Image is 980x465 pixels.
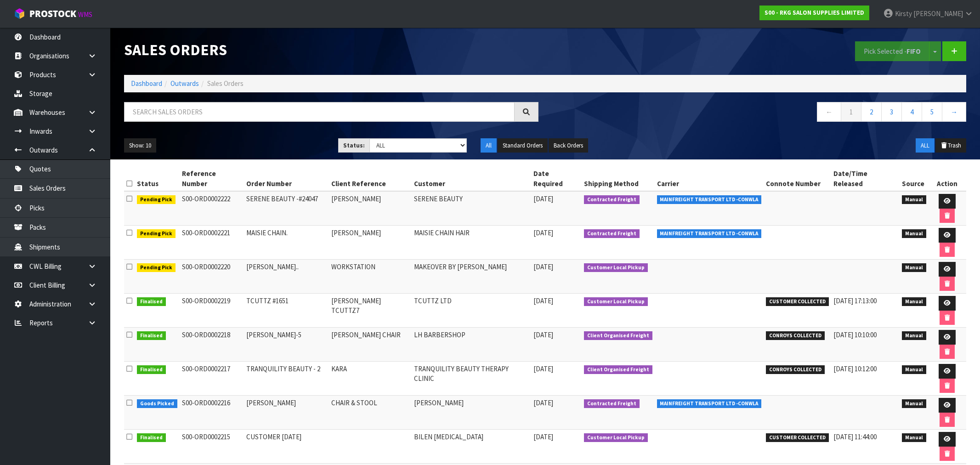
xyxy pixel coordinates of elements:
td: S00-ORD0002221 [180,226,244,260]
h1: Sales Orders [124,41,538,58]
a: S00 - RKG SALON SUPPLIES LIMITED [759,6,869,20]
td: [PERSON_NAME] [412,396,531,430]
small: WMS [78,10,92,19]
th: Connote Number [764,166,831,191]
a: Dashboard [131,79,162,88]
button: Standard Orders [498,138,548,153]
nav: Page navigation [552,102,967,125]
span: Finalised [137,433,166,442]
span: [DATE] 10:12:00 [833,364,877,373]
a: → [942,102,966,122]
span: Client Organised Freight [584,365,652,374]
span: Kirsty [895,9,912,18]
span: Manual [902,433,926,442]
span: Finalised [137,331,166,340]
span: Manual [902,263,926,272]
td: TCUTTZ #1651 [244,294,329,328]
td: MAKEOVER BY [PERSON_NAME] [412,260,531,294]
button: Show: 10 [124,138,156,153]
span: Finalised [137,365,166,374]
td: TRANQUILITY BEAUTY - 2 [244,362,329,396]
button: Back Orders [549,138,588,153]
span: Goods Picked [137,399,177,408]
td: S00-ORD0002216 [180,396,244,430]
td: TRANQUILITY BEAUTY THERAPY CLINIC [412,362,531,396]
td: [PERSON_NAME]-5 [244,328,329,362]
a: ← [817,102,841,122]
td: S00-ORD0002215 [180,430,244,464]
img: cube-alt.png [14,8,25,19]
td: [PERSON_NAME] TCUTTZ7 [329,294,412,328]
th: Customer [412,166,531,191]
td: SERENE BEAUTY -#24047 [244,191,329,226]
span: Manual [902,399,926,408]
th: Status [135,166,180,191]
td: KARA [329,362,412,396]
span: Pending Pick [137,229,176,238]
td: [PERSON_NAME] [329,226,412,260]
td: S00-ORD0002219 [180,294,244,328]
th: Reference Number [180,166,244,191]
span: MAINFREIGHT TRANSPORT LTD -CONWLA [657,399,762,408]
button: ALL [916,138,935,153]
span: ProStock [29,8,76,20]
span: Manual [902,297,926,306]
th: Client Reference [329,166,412,191]
a: 2 [861,102,882,122]
span: Client Organised Freight [584,331,652,340]
a: Outwards [170,79,199,88]
td: CUSTOMER [DATE] [244,430,329,464]
button: Pick Selected -FIFO [855,41,929,61]
td: LH BARBERSHOP [412,328,531,362]
span: [DATE] [533,194,553,203]
th: Carrier [655,166,764,191]
span: [PERSON_NAME] [913,9,963,18]
span: CUSTOMER COLLECTED [766,433,829,442]
a: 5 [922,102,942,122]
td: S00-ORD0002222 [180,191,244,226]
td: SERENE BEAUTY [412,191,531,226]
span: CONROYS COLLECTED [766,331,825,340]
span: Manual [902,365,926,374]
td: S00-ORD0002217 [180,362,244,396]
span: MAINFREIGHT TRANSPORT LTD -CONWLA [657,195,762,204]
th: Date/Time Released [831,166,900,191]
span: [DATE] 11:44:00 [833,432,877,441]
td: MAISIE CHAIN HAIR [412,226,531,260]
td: TCUTTZ LTD [412,294,531,328]
span: CONROYS COLLECTED [766,365,825,374]
span: [DATE] [533,398,553,407]
strong: S00 - RKG SALON SUPPLIES LIMITED [765,9,864,17]
span: Pending Pick [137,195,176,204]
span: MAINFREIGHT TRANSPORT LTD -CONWLA [657,229,762,238]
span: [DATE] [533,330,553,339]
th: Source [900,166,929,191]
span: Pending Pick [137,263,176,272]
span: [DATE] [533,432,553,441]
td: [PERSON_NAME] [244,396,329,430]
strong: Status: [343,142,365,149]
td: [PERSON_NAME].. [244,260,329,294]
span: [DATE] 10:10:00 [833,330,877,339]
span: Manual [902,195,926,204]
td: MAISIE CHAIN. [244,226,329,260]
span: Contracted Freight [584,229,640,238]
button: All [481,138,497,153]
td: [PERSON_NAME] [329,191,412,226]
span: Customer Local Pickup [584,297,648,306]
span: [DATE] 17:13:00 [833,296,877,305]
a: 1 [841,102,861,122]
span: Contracted Freight [584,399,640,408]
span: [DATE] [533,262,553,271]
input: Search sales orders [124,102,515,122]
span: Customer Local Pickup [584,263,648,272]
span: Contracted Freight [584,195,640,204]
span: Customer Local Pickup [584,433,648,442]
td: S00-ORD0002220 [180,260,244,294]
span: [DATE] [533,364,553,373]
td: S00-ORD0002218 [180,328,244,362]
button: Trash [935,138,966,153]
a: 3 [881,102,902,122]
td: [PERSON_NAME] CHAIR [329,328,412,362]
span: Sales Orders [207,79,244,88]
